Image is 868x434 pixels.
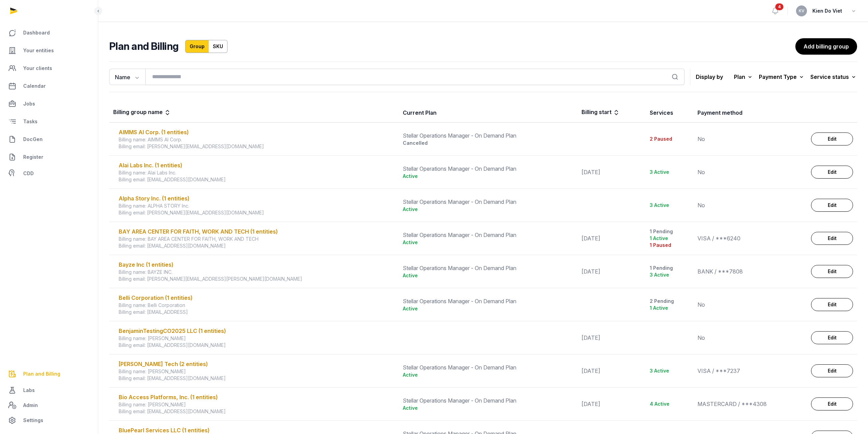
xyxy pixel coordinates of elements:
[185,40,209,53] a: Group
[119,236,395,242] div: Billing name: BAY AREA CENTER FOR FAITH, WORK AND TECH
[697,168,803,176] div: No
[403,363,573,372] div: Stellar Operations Manager - On Demand Plan
[23,386,35,394] span: Labs
[5,113,92,130] a: Tasks
[23,64,52,72] span: Your clients
[5,42,92,59] a: Your entities
[23,135,43,143] span: DocGen
[759,72,805,82] div: Payment Type
[403,372,573,378] div: Active
[23,100,35,108] span: Jobs
[403,109,437,117] div: Current Plan
[119,261,395,269] div: Bayze Inc (1 entities)
[23,153,43,161] span: Register
[650,298,689,305] div: 2 Pending
[734,72,753,82] div: Plan
[119,368,395,375] div: Billing name: [PERSON_NAME]
[403,131,573,140] div: Stellar Operations Manager - On Demand Plan
[403,206,573,213] div: Active
[811,199,853,212] a: Edit
[577,255,646,288] td: [DATE]
[5,398,92,412] a: Admin
[23,82,46,90] span: Calendar
[5,366,92,382] a: Plan and Billing
[810,72,857,82] div: Service status
[119,143,395,150] div: Billing email: [PERSON_NAME][EMAIL_ADDRESS][DOMAIN_NAME]
[697,400,803,408] div: MASTERCARD / ***4308
[582,108,620,117] div: Billing start
[795,38,857,55] a: Add billing group
[119,309,395,316] div: Billing email: [EMAIL_ADDRESS]
[650,109,673,117] div: Services
[577,388,646,421] td: [DATE]
[697,109,742,117] div: Payment method
[650,235,689,242] div: 1 Active
[113,108,171,117] div: Billing group name
[119,269,395,276] div: Billing name: BAYZE INC.
[697,201,803,209] div: No
[109,69,145,85] button: Name
[5,149,92,165] a: Register
[697,300,803,309] div: No
[650,202,689,209] div: 3 Active
[119,335,395,342] div: Billing name: [PERSON_NAME]
[811,265,853,278] a: Edit
[119,360,395,368] div: [PERSON_NAME] Tech (2 entities)
[403,264,573,272] div: Stellar Operations Manager - On Demand Plan
[811,232,853,245] a: Edit
[403,297,573,305] div: Stellar Operations Manager - On Demand Plan
[403,140,573,146] div: Cancelled
[696,71,723,82] p: Display by
[23,416,43,424] span: Settings
[403,198,573,206] div: Stellar Operations Manager - On Demand Plan
[650,271,689,278] div: 3 Active
[811,397,853,410] a: Edit
[811,331,853,344] a: Edit
[23,117,38,126] span: Tasks
[119,302,395,309] div: Billing name: Belli Corporation
[403,396,573,405] div: Stellar Operations Manager - On Demand Plan
[799,9,805,13] span: KV
[650,228,689,235] div: 1 Pending
[119,227,395,236] div: BAY AREA CENTER FOR FAITH, WORK AND TECH (1 entities)
[119,401,395,408] div: Billing name: [PERSON_NAME]
[403,305,573,312] div: Active
[119,294,395,302] div: Belli Corporation (1 entities)
[5,412,92,429] a: Settings
[5,382,92,398] a: Labs
[5,167,92,180] a: CDD
[650,305,689,311] div: 1 Active
[5,78,92,94] a: Calendar
[403,173,573,180] div: Active
[23,46,54,55] span: Your entities
[811,298,853,311] a: Edit
[811,364,853,377] a: Edit
[697,135,803,143] div: No
[119,176,395,183] div: Billing email: [EMAIL_ADDRESS][DOMAIN_NAME]
[119,375,395,382] div: Billing email: [EMAIL_ADDRESS][DOMAIN_NAME]
[650,367,689,374] div: 3 Active
[650,242,689,249] div: 1 Paused
[119,242,395,249] div: Billing email: [EMAIL_ADDRESS][DOMAIN_NAME]
[577,222,646,255] td: [DATE]
[109,40,178,53] h2: Plan and Billing
[119,136,395,143] div: Billing name: AIMMS AI Corp.
[23,29,50,37] span: Dashboard
[119,161,395,169] div: Alai Labs Inc. (1 entities)
[577,321,646,354] td: [DATE]
[5,96,92,112] a: Jobs
[119,209,395,216] div: Billing email: [PERSON_NAME][EMAIL_ADDRESS][DOMAIN_NAME]
[775,3,783,10] span: 4
[403,231,573,239] div: Stellar Operations Manager - On Demand Plan
[119,194,395,202] div: Alpha Story Inc. (1 entities)
[577,354,646,388] td: [DATE]
[403,165,573,173] div: Stellar Operations Manager - On Demand Plan
[796,5,807,16] button: KV
[119,169,395,176] div: Billing name: Alai Labs Inc.
[119,202,395,209] div: Billing name: ALPHA STORY Inc.
[119,408,395,415] div: Billing email: [EMAIL_ADDRESS][DOMAIN_NAME]
[650,136,689,142] div: 2 Paused
[119,342,395,349] div: Billing email: [EMAIL_ADDRESS][DOMAIN_NAME]
[403,239,573,246] div: Active
[650,265,689,271] div: 1 Pending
